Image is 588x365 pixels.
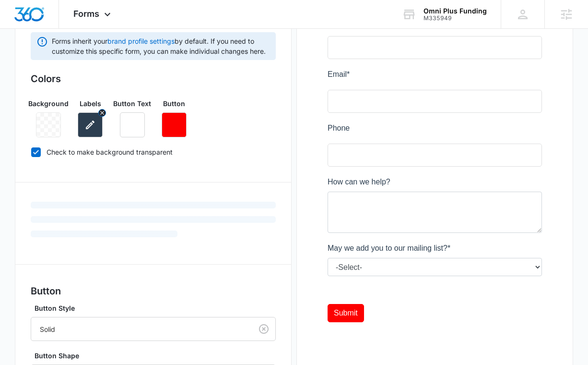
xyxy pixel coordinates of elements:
[35,351,280,361] label: Button Shape
[73,9,99,19] span: Forms
[35,303,280,313] label: Button Style
[80,98,101,109] p: Labels
[163,98,185,109] p: Button
[423,7,487,15] div: account name
[6,294,30,302] span: Submit
[113,98,151,109] p: Button Text
[107,37,175,45] a: brand profile settings
[31,147,276,157] label: Check to make background transparent
[423,15,487,22] div: account id
[31,72,276,86] h3: Colors
[28,98,69,109] p: Background
[52,36,270,56] span: Forms inherit your by default. If you need to customize this specific form, you can make individu...
[31,284,276,298] h3: Button
[256,321,271,337] button: Clear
